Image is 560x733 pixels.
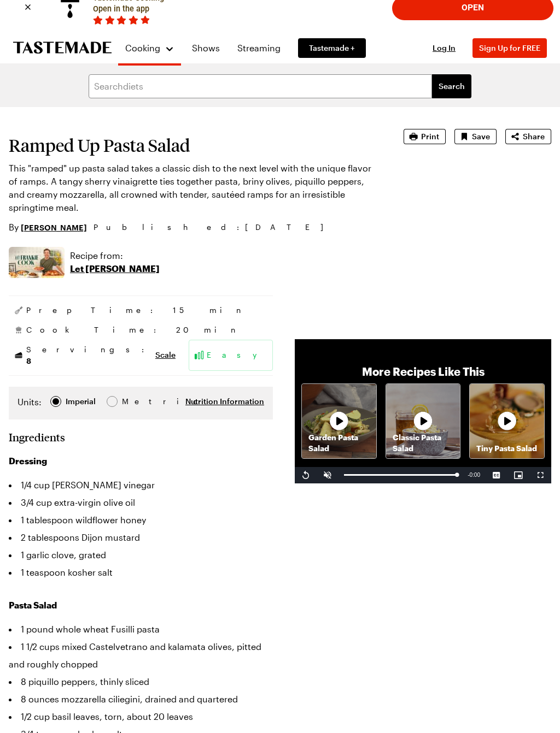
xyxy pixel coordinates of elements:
[472,131,490,142] span: Save
[66,395,97,407] span: Imperial
[9,620,273,638] li: 1 pound whole wheat Fusilli pasta
[439,81,465,92] span: Search
[9,247,65,278] img: Show where recipe is used
[26,355,31,365] span: 8
[523,131,545,142] span: Share
[309,43,355,54] span: Tastemade +
[185,396,264,407] button: Nutrition Information
[70,249,160,275] a: Recipe from:Let [PERSON_NAME]
[66,395,96,407] div: Imperial
[9,638,273,673] li: 1 1/2 cups mixed Castelvetrano and kalamata olives, pitted and roughly chopped
[295,339,551,483] video-js: Video Player
[17,395,42,409] label: Units:
[505,129,551,144] button: Share
[9,454,273,468] h3: Dressing
[70,249,160,262] p: Recipe from:
[454,129,497,144] button: Save recipe
[386,432,460,454] p: Classic Pasta Salad
[94,221,334,233] span: Published : [DATE]
[344,474,457,476] div: Progress Bar
[302,432,376,454] p: Garden Pasta Salad
[362,364,485,379] p: More Recipes Like This
[9,221,87,234] p: By
[470,472,480,478] span: 0:00
[9,673,273,690] li: 8 piquillo peppers, thinly sliced
[404,129,446,144] button: Print
[13,42,112,54] a: To Tastemade Home Page
[17,395,145,411] div: Imperial Metric
[298,38,366,58] a: Tastemade +
[295,467,317,483] button: Replay
[432,74,471,98] button: filters
[21,221,87,233] a: [PERSON_NAME]
[185,33,226,63] a: Shows
[9,135,373,155] h1: Ramped Up Pasta Salad
[421,131,439,142] span: Print
[9,690,273,708] li: 8 ounces mozzarella ciliegini, drained and quartered
[93,4,149,14] span: Open in the app
[469,383,545,459] a: Tiny Pasta SaladRecipe image thumbnail
[9,546,273,564] li: 1 garlic clove, grated
[125,43,160,53] span: Cooking
[9,599,273,612] h3: Pasta Salad
[93,15,152,25] div: Rating:5 stars
[9,494,273,511] li: 3/4 cup extra-virgin olive oil
[155,350,176,360] button: Scale
[9,708,273,725] li: 1/2 cup basil leaves, torn, about 20 leaves
[486,467,507,483] button: Captions
[231,33,287,63] a: Streaming
[125,37,174,59] button: Cooking
[122,395,145,407] div: Metric
[470,443,544,454] p: Tiny Pasta Salad
[9,162,373,214] p: This "ramped" up pasta salad takes a classic dish to the next level with the unique flavor of ram...
[301,383,377,459] a: Garden Pasta SaladRecipe image thumbnail
[9,430,65,444] h2: Ingredients
[122,395,146,407] span: Metric
[9,529,273,546] li: 2 tablespoons Dijon mustard
[9,564,273,581] li: 1 teaspoon kosher salt
[9,476,273,494] li: 1/4 cup [PERSON_NAME] vinegar
[317,467,339,483] button: Unmute
[26,344,150,366] span: Servings:
[70,262,160,275] p: Let [PERSON_NAME]
[468,472,469,478] span: -
[507,467,529,483] button: Picture-in-Picture
[479,43,540,52] span: Sign Up for FREE
[433,43,456,52] span: Log In
[26,305,245,316] span: Prep Time: 15 min
[472,38,547,58] button: Sign Up for FREE
[9,511,273,529] li: 1 tablespoon wildflower honey
[529,467,551,483] button: Fullscreen
[422,43,466,54] button: Log In
[207,350,268,360] span: Easy
[386,383,461,459] a: Classic Pasta SaladRecipe image thumbnail
[26,324,240,335] span: Cook Time: 20 min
